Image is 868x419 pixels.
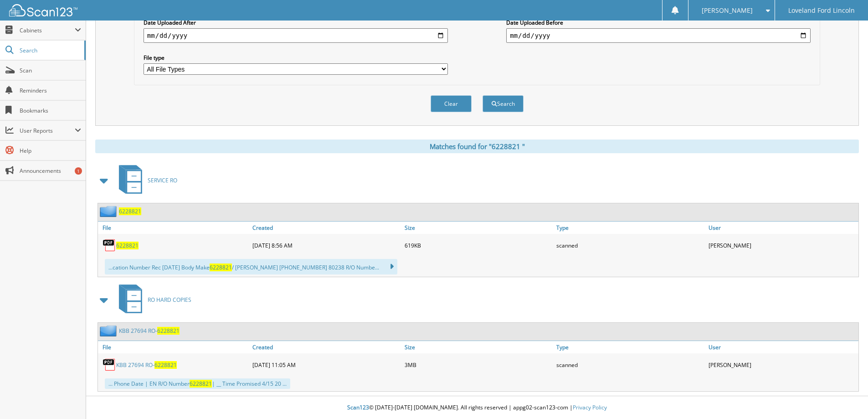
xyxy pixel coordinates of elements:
[554,341,706,353] a: Type
[788,8,855,13] span: Loveland Ford Lincoln
[402,356,555,374] div: 3MB
[113,282,191,318] a: RO HARD COPIES
[98,222,250,234] a: File
[86,397,868,419] div: © [DATE]-[DATE] [DOMAIN_NAME]. All rights reserved | appg02-scan123-com |
[506,19,811,26] label: Date Uploaded Before
[100,325,119,336] img: folder2.png
[706,222,858,234] a: User
[250,356,402,374] div: [DATE] 11:05 AM
[250,236,402,254] div: [DATE] 8:56 AM
[554,356,706,374] div: scanned
[20,26,75,34] span: Cabinets
[702,8,753,13] span: [PERSON_NAME]
[95,140,859,153] div: Matches found for "6228821 "
[706,356,858,374] div: [PERSON_NAME]
[75,167,82,175] div: 1
[20,147,81,155] span: Help
[116,242,139,249] span: 6 2 2 8 8 2 1
[116,361,177,369] a: KBB 27694 RO-6228821
[103,238,116,252] img: PDF.png
[144,19,448,26] label: Date Uploaded After
[20,167,81,175] span: Announcements
[154,361,177,369] span: 6 2 2 8 8 2 1
[402,236,555,254] div: 619KB
[148,296,191,304] span: R O H A R D C O P I E S
[20,47,80,54] span: Search
[105,259,397,274] div: ...cation Number Rec [DATE] Body Make / [PERSON_NAME] [PHONE_NUMBER] 80238 R/O Numbe...
[20,67,81,74] span: Scan
[157,327,180,335] span: 6 2 2 8 8 2 1
[554,236,706,254] div: scanned
[250,341,402,353] a: Created
[119,207,141,215] a: 6228821
[144,54,448,62] label: File type
[20,107,81,114] span: Bookmarks
[119,327,180,335] a: KBB 27694 RO-6228821
[250,222,402,234] a: Created
[98,341,250,353] a: File
[20,127,75,134] span: User Reports
[144,28,448,43] input: start
[148,176,177,184] span: S E R V I C E R O
[116,242,139,249] a: 6228821
[105,378,290,389] div: ... Phone Date | EN R/O Number | __ Time Promised 4/15 20 ...
[347,403,369,411] span: Scan123
[20,87,81,94] span: Reminders
[506,28,811,43] input: end
[402,341,555,353] a: Size
[9,4,77,16] img: scan123-logo-white.svg
[573,403,607,411] a: Privacy Policy
[706,341,858,353] a: User
[119,207,141,215] span: 6 2 2 8 8 2 1
[113,162,177,198] a: SERVICE RO
[210,264,232,271] span: 6228821
[100,206,119,217] img: folder2.png
[103,358,116,372] img: PDF.png
[483,95,524,112] button: Search
[431,95,472,112] button: Clear
[402,222,555,234] a: Size
[706,236,858,254] div: [PERSON_NAME]
[190,380,212,388] span: 6228821
[554,222,706,234] a: Type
